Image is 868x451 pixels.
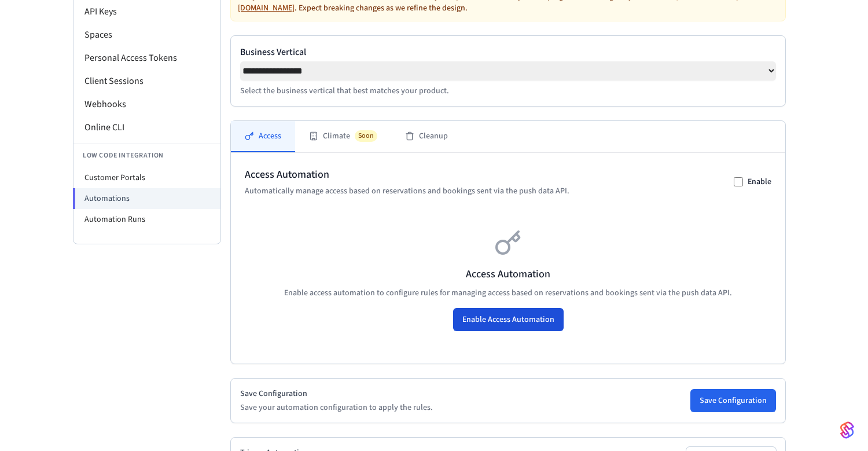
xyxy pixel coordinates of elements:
[245,185,569,197] p: Automatically manage access based on reservations and bookings sent via the push data API.
[73,188,220,209] li: Automations
[73,167,220,188] li: Customer Portals
[295,121,391,152] button: ClimateSoon
[245,167,569,183] h2: Access Automation
[73,46,220,69] li: Personal Access Tokens
[453,308,564,331] button: Enable Access Automation
[240,388,433,399] h2: Save Configuration
[73,209,220,230] li: Automation Runs
[231,121,295,152] button: Access
[73,23,220,46] li: Spaces
[245,266,771,283] h3: Access Automation
[690,389,776,412] button: Save Configuration
[240,402,433,413] p: Save your automation configuration to apply the rules.
[73,116,220,139] li: Online CLI
[240,45,776,59] label: Business Vertical
[240,85,776,97] p: Select the business vertical that best matches your product.
[840,421,854,439] img: SeamLogoGradient.69752ec5.svg
[73,144,220,167] li: Low Code Integration
[73,93,220,116] li: Webhooks
[748,176,771,188] label: Enable
[245,287,771,299] p: Enable access automation to configure rules for managing access based on reservations and booking...
[73,69,220,93] li: Client Sessions
[355,130,377,142] span: Soon
[391,121,462,152] button: Cleanup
